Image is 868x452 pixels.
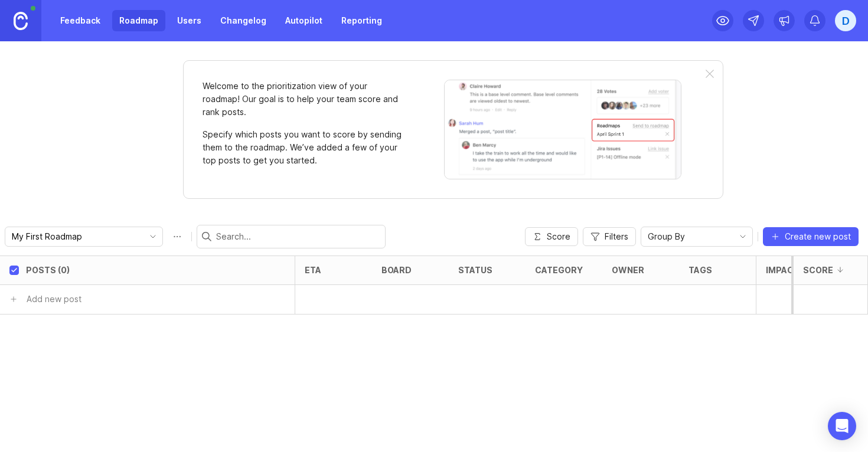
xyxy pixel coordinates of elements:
[535,266,583,274] div: category
[27,293,81,306] div: Add new post
[19,19,28,28] img: logo_orange.svg
[547,231,570,243] span: Score
[26,266,70,274] div: Posts (0)
[688,266,712,274] div: tags
[31,31,130,40] div: Domain: [DOMAIN_NAME]
[334,10,389,31] a: Reporting
[203,80,403,119] p: Welcome to the prioritization view of your roadmap! Our goal is to help your team score and rank ...
[278,10,329,31] a: Autopilot
[130,70,199,77] div: Keywords by Traffic
[118,68,127,78] img: tab_keywords_by_traffic_grey.svg
[583,227,636,246] button: Filters
[19,31,28,40] img: website_grey.svg
[216,230,380,243] input: Search...
[168,227,187,246] button: Roadmap options
[766,266,800,274] div: Impact
[203,128,403,167] p: Specify which posts you want to score by sending them to the roadmap. We’ve added a few of your t...
[32,68,41,78] img: tab_domain_overview_orange.svg
[143,232,162,241] svg: toggle icon
[5,227,163,247] div: toggle menu
[612,266,644,274] div: owner
[803,266,833,274] div: Score
[835,10,856,31] button: D
[12,230,142,243] input: My First Roadmap
[33,19,58,28] div: v 4.0.25
[763,227,859,246] button: Create new post
[112,10,165,31] a: Roadmap
[525,227,578,246] button: Score
[213,10,273,31] a: Changelog
[641,227,753,247] div: toggle menu
[305,266,321,274] div: eta
[828,412,856,440] div: Open Intercom Messenger
[785,231,851,243] span: Create new post
[45,70,106,77] div: Domain Overview
[458,266,492,274] div: status
[381,266,412,274] div: board
[170,10,208,31] a: Users
[648,230,685,243] span: Group By
[444,80,681,179] img: When viewing a post, you can send it to a roadmap
[605,231,628,243] span: Filters
[53,10,107,31] a: Feedback
[14,12,28,30] img: Canny Home
[733,232,752,241] svg: toggle icon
